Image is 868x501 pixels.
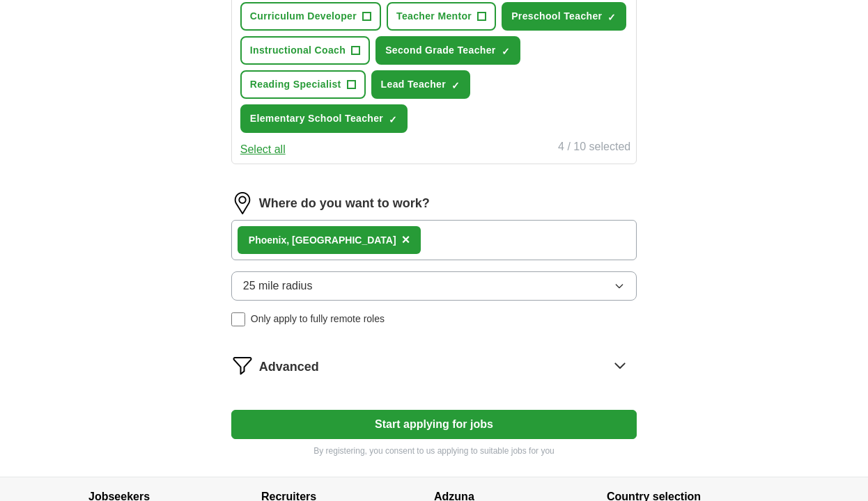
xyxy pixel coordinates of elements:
[249,234,286,246] strong: Phoenix
[243,278,313,294] span: 25 mile radius
[240,70,366,99] button: Reading Specialist
[502,46,510,57] span: ✓
[231,410,637,439] button: Start applying for jobs
[381,77,446,92] span: Lead Teacher
[511,9,602,24] span: Preschool Teacher
[371,70,470,99] button: Lead Teacher✓
[558,138,630,158] div: 4 / 10 selected
[385,43,495,58] span: Second Grade Teacher
[231,445,637,457] p: By registering, you consent to us applying to suitable jobs for you
[231,354,254,376] img: filter
[396,9,472,24] span: Teacher Mentor
[387,2,496,31] button: Teacher Mentor
[240,36,370,65] button: Instructional Coach
[231,312,245,326] input: Only apply to fully remote roles
[389,114,397,125] span: ✓
[240,104,408,133] button: Elementary School Teacher✓
[231,271,637,301] button: 25 mile radius
[250,77,341,92] span: Reading Specialist
[240,2,381,31] button: Curriculum Developer
[251,312,385,326] span: Only apply to fully remote roles
[250,43,346,58] span: Instructional Coach
[502,2,626,31] button: Preschool Teacher✓
[607,12,616,23] span: ✓
[250,111,383,126] span: Elementary School Teacher
[402,230,410,250] button: ×
[250,9,357,24] span: Curriculum Developer
[240,141,286,158] button: Select all
[259,358,319,376] span: Advanced
[402,232,410,247] span: ×
[451,80,460,91] span: ✓
[375,36,520,65] button: Second Grade Teacher✓
[249,233,396,248] div: , [GEOGRAPHIC_DATA]
[231,192,254,214] img: location.png
[259,194,430,213] label: Where do you want to work?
